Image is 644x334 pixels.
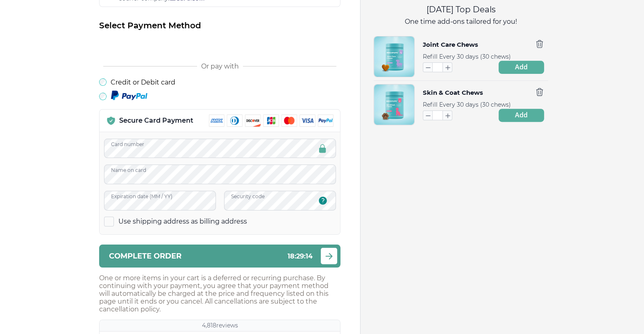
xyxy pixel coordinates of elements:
span: Complete order [109,252,181,260]
label: Use shipping address as billing address [118,217,247,226]
img: Joint Care Chews [374,37,414,77]
span: Refill Every 30 days (30 chews) [423,53,511,60]
button: Joint Care Chews [423,39,478,50]
span: Refill Every 30 days (30 chews) [423,101,511,108]
p: One or more items in your cart is a deferred or recurring purchase. By continuing with your payme... [99,274,340,313]
label: Credit or Debit card [111,78,175,86]
button: Add [499,61,544,74]
h2: [DATE] Top Deals [374,4,548,16]
button: Skin & Coat Chews [423,87,483,98]
img: Skin & Coat Chews [374,85,414,125]
span: 18 : 29 : 14 [288,252,313,260]
p: One time add-ons tailored for you! [374,17,548,26]
img: Paypal [111,90,147,101]
button: Complete order18:29:14 [99,245,340,268]
h2: Select Payment Method [99,20,340,31]
span: Or pay with [201,62,239,70]
p: Secure Card Payment [119,116,193,125]
iframe: Secure payment button frame [99,38,340,54]
p: 4,818 reviews [202,322,238,329]
img: payment methods [209,114,333,127]
button: Add [499,109,544,122]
